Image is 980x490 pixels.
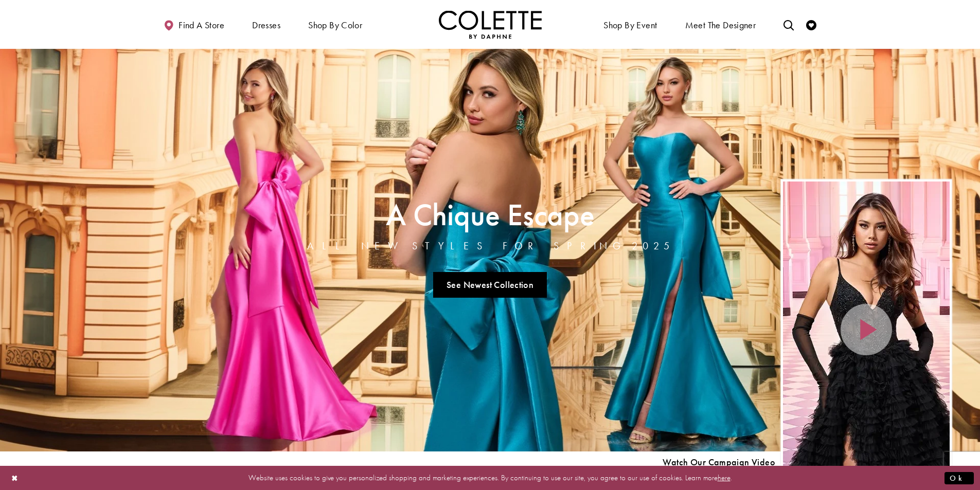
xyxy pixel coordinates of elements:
[433,272,547,298] a: See Newest Collection A Chique Escape All New Styles For Spring 2025
[662,457,775,467] span: Play Slide #15 Video
[685,20,756,30] span: Meet the designer
[439,10,542,39] img: Colette by Daphne
[6,469,24,487] button: Close Dialog
[304,268,676,302] ul: Slider Links
[804,10,819,39] a: Check Wishlist
[179,20,224,30] span: Find a store
[683,10,759,39] a: Meet the designer
[781,10,796,39] a: Toggle search
[603,20,657,30] span: Shop By Event
[74,471,906,485] p: Website uses cookies to give you personalized shopping and marketing experiences. By continuing t...
[252,20,280,30] span: Dresses
[308,20,362,30] span: Shop by color
[250,10,283,39] span: Dresses
[439,10,542,39] a: Visit Home Page
[718,473,730,483] a: here
[601,10,660,39] span: Shop By Event
[945,471,974,484] button: Submit Dialog
[306,10,365,39] span: Shop by color
[161,10,227,39] a: Find a store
